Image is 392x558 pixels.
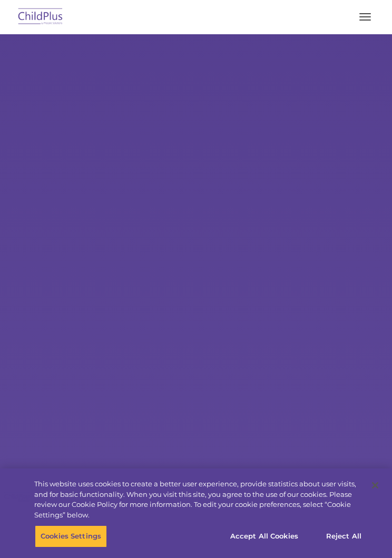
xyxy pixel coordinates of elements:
[311,525,377,547] button: Reject All
[35,525,107,547] button: Cookies Settings
[224,525,304,547] button: Accept All Cookies
[16,5,65,30] img: ChildPlus by Procare Solutions
[34,479,364,520] div: This website uses cookies to create a better user experience, provide statistics about user visit...
[364,474,387,497] button: Close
